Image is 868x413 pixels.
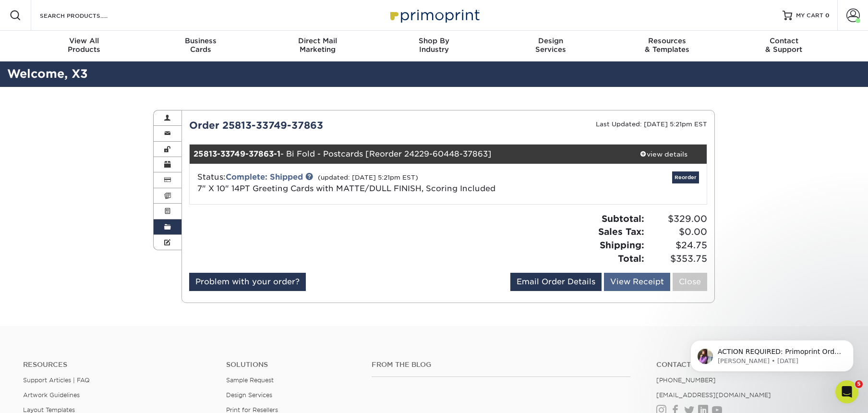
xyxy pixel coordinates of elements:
[143,36,259,54] div: Cards
[855,380,863,388] span: 5
[673,273,707,291] a: Close
[190,145,621,164] div: - Bi Fold - Postcards [Reorder 24229-60448-37863]
[825,12,830,19] span: 0
[609,36,725,54] div: & Templates
[376,36,493,45] span: Shop By
[656,391,771,399] a: [EMAIL_ADDRESS][DOMAIN_NAME]
[647,212,707,226] span: $329.00
[604,273,670,291] a: View Receipt
[26,36,143,45] span: View All
[26,31,143,61] a: View AllProducts
[492,31,609,61] a: DesignServices
[143,36,259,45] span: Business
[618,253,644,264] strong: Total:
[39,10,133,21] input: SEARCH PRODUCTS.....
[596,121,707,128] small: Last Updated: [DATE] 5:21pm EST
[835,380,858,403] iframe: Intercom live chat
[609,31,725,61] a: Resources& Templates
[598,226,644,237] strong: Sales Tax:
[796,12,823,20] span: MY CART
[600,240,644,250] strong: Shipping:
[602,213,644,224] strong: Subtotal:
[259,36,376,45] span: Direct Mail
[672,171,699,183] a: Reorder
[647,239,707,252] span: $24.75
[376,36,493,54] div: Industry
[143,31,259,61] a: BusinessCards
[620,149,707,159] div: view details
[259,31,376,61] a: Direct MailMarketing
[226,391,272,399] a: Design Services
[656,361,845,369] a: Contact
[386,5,482,25] img: Primoprint
[647,225,707,239] span: $0.00
[725,31,842,61] a: Contact& Support
[189,273,306,291] a: Problem with your order?
[226,172,303,182] a: Complete: Shipped
[226,361,357,369] h4: Solutions
[376,31,493,61] a: Shop ByIndustry
[23,361,212,369] h4: Resources
[23,377,90,384] a: Support Articles | FAQ
[197,184,495,193] span: 7" X 10" 14PT Greeting Cards with MATTE/DULL FINISH, Scoring Included
[725,36,842,45] span: Contact
[647,252,707,266] span: $353.75
[182,118,448,133] div: Order 25813-33749-37863
[492,36,609,45] span: Design
[620,145,707,164] a: view details
[725,36,842,54] div: & Support
[42,37,166,46] p: Message from Erica, sent 1w ago
[193,149,280,158] strong: 25813-33749-37863-1
[226,377,274,384] a: Sample Request
[318,174,418,181] small: (updated: [DATE] 5:21pm EST)
[42,28,165,265] span: ACTION REQUIRED: Primoprint Order 25923-55891-37863 Thank you for placing your print order with P...
[510,273,602,291] a: Email Order Details
[259,36,376,54] div: Marketing
[492,36,609,54] div: Services
[656,377,716,384] a: [PHONE_NUMBER]
[372,361,630,369] h4: From the Blog
[26,36,143,54] div: Products
[190,171,534,194] div: Status:
[609,36,725,45] span: Resources
[676,320,868,387] iframe: Intercom notifications message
